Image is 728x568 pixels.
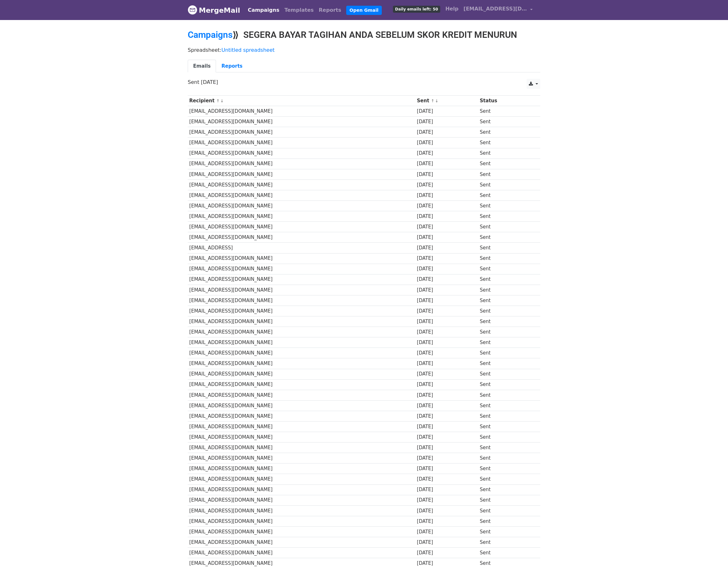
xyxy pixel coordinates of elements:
[417,402,477,409] div: [DATE]
[216,98,220,103] a: ↑
[478,232,532,243] td: Sent
[188,3,240,17] a: MergeMail
[478,295,532,306] td: Sent
[417,476,477,483] div: [DATE]
[478,463,532,474] td: Sent
[417,539,477,546] div: [DATE]
[417,370,477,378] div: [DATE]
[188,148,415,159] td: [EMAIL_ADDRESS][DOMAIN_NAME]
[417,339,477,346] div: [DATE]
[417,308,477,315] div: [DATE]
[417,244,477,252] div: [DATE]
[390,3,443,15] a: Daily emails left: 50
[188,211,415,222] td: [EMAIL_ADDRESS][DOMAIN_NAME]
[316,4,344,17] a: Reports
[188,117,415,127] td: [EMAIL_ADDRESS][DOMAIN_NAME]
[478,169,532,179] td: Sent
[417,297,477,304] div: [DATE]
[478,474,532,484] td: Sent
[417,528,477,536] div: [DATE]
[188,201,415,211] td: [EMAIL_ADDRESS][DOMAIN_NAME]
[188,30,233,40] a: Campaigns
[478,348,532,358] td: Sent
[478,190,532,200] td: Sent
[188,243,415,253] td: [EMAIL_ADDRESS]
[417,423,477,430] div: [DATE]
[188,463,415,474] td: [EMAIL_ADDRESS][DOMAIN_NAME]
[188,106,415,117] td: [EMAIL_ADDRESS][DOMAIN_NAME]
[478,117,532,127] td: Sent
[417,181,477,189] div: [DATE]
[478,358,532,369] td: Sent
[188,369,415,379] td: [EMAIL_ADDRESS][DOMAIN_NAME]
[417,549,477,557] div: [DATE]
[417,413,477,420] div: [DATE]
[417,202,477,210] div: [DATE]
[220,98,224,103] a: ↓
[478,548,532,558] td: Sent
[417,276,477,283] div: [DATE]
[478,337,532,348] td: Sent
[188,179,415,190] td: [EMAIL_ADDRESS][DOMAIN_NAME]
[478,484,532,495] td: Sent
[417,328,477,336] div: [DATE]
[188,526,415,537] td: [EMAIL_ADDRESS][DOMAIN_NAME]
[417,560,477,567] div: [DATE]
[478,316,532,327] td: Sent
[461,3,535,17] a: [EMAIL_ADDRESS][DOMAIN_NAME]
[478,495,532,505] td: Sent
[188,358,415,369] td: [EMAIL_ADDRESS][DOMAIN_NAME]
[478,179,532,190] td: Sent
[478,253,532,264] td: Sent
[478,390,532,400] td: Sent
[478,369,532,379] td: Sent
[478,306,532,316] td: Sent
[478,327,532,337] td: Sent
[478,453,532,463] td: Sent
[188,453,415,463] td: [EMAIL_ADDRESS][DOMAIN_NAME]
[478,201,532,211] td: Sent
[188,306,415,316] td: [EMAIL_ADDRESS][DOMAIN_NAME]
[417,108,477,115] div: [DATE]
[188,285,415,295] td: [EMAIL_ADDRESS][DOMAIN_NAME]
[188,422,415,432] td: [EMAIL_ADDRESS][DOMAIN_NAME]
[417,444,477,451] div: [DATE]
[216,60,248,73] a: Reports
[417,160,477,167] div: [DATE]
[478,505,532,516] td: Sent
[188,30,540,40] h2: ⟫ SEGERA BAYAR TAGIHAN ANDA SEBELUM SKOR KREDIT MENURUN
[188,432,415,443] td: [EMAIL_ADDRESS][DOMAIN_NAME]
[478,537,532,548] td: Sent
[478,526,532,537] td: Sent
[478,422,532,432] td: Sent
[417,255,477,262] div: [DATE]
[188,327,415,337] td: [EMAIL_ADDRESS][DOMAIN_NAME]
[188,222,415,232] td: [EMAIL_ADDRESS][DOMAIN_NAME]
[417,265,477,273] div: [DATE]
[188,274,415,285] td: [EMAIL_ADDRESS][DOMAIN_NAME]
[478,264,532,274] td: Sent
[188,495,415,505] td: [EMAIL_ADDRESS][DOMAIN_NAME]
[188,264,415,274] td: [EMAIL_ADDRESS][DOMAIN_NAME]
[431,98,435,103] a: ↑
[478,379,532,390] td: Sent
[417,139,477,146] div: [DATE]
[188,516,415,526] td: [EMAIL_ADDRESS][DOMAIN_NAME]
[188,159,415,169] td: [EMAIL_ADDRESS][DOMAIN_NAME]
[346,6,381,15] a: Open Gmail
[417,129,477,136] div: [DATE]
[443,3,461,15] a: Help
[417,434,477,441] div: [DATE]
[417,455,477,462] div: [DATE]
[478,96,532,106] th: Status
[417,507,477,515] div: [DATE]
[188,379,415,390] td: [EMAIL_ADDRESS][DOMAIN_NAME]
[417,497,477,504] div: [DATE]
[478,243,532,253] td: Sent
[435,98,438,103] a: ↓
[188,505,415,516] td: [EMAIL_ADDRESS][DOMAIN_NAME]
[478,274,532,285] td: Sent
[188,348,415,358] td: [EMAIL_ADDRESS][DOMAIN_NAME]
[188,169,415,179] td: [EMAIL_ADDRESS][DOMAIN_NAME]
[478,222,532,232] td: Sent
